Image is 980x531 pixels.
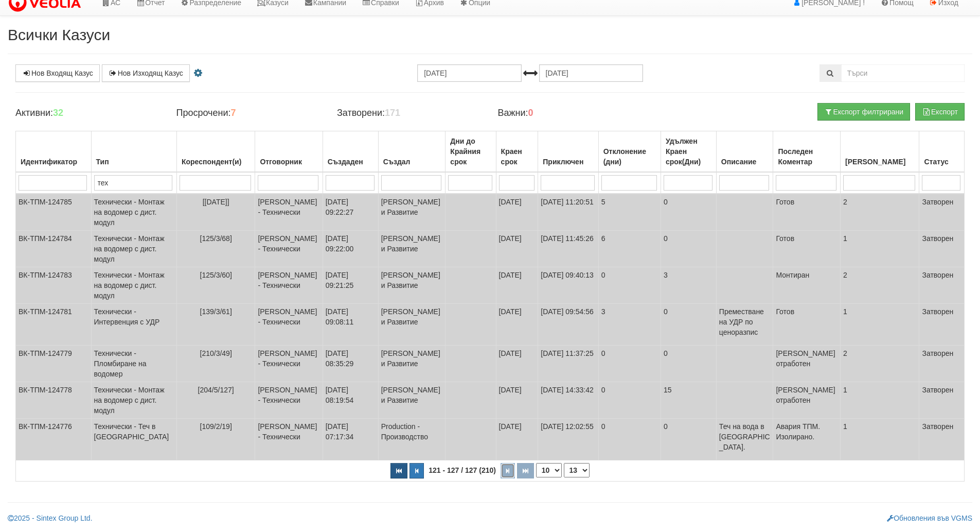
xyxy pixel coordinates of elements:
[496,231,538,267] td: [DATE]
[501,463,515,478] button: Следваща страница
[16,346,92,382] td: ВК-ТПМ-124779
[198,386,234,394] span: [204/5/127]
[719,421,771,452] p: Теч на вода в [GEOGRAPHIC_DATA].
[528,108,533,118] b: 0
[598,231,661,267] td: 6
[776,349,835,368] span: [PERSON_NAME] отработен
[776,386,835,404] span: [PERSON_NAME] отработен
[381,155,443,169] div: Създал
[776,271,809,279] span: Монтиран
[664,134,714,169] div: Удължен Краен срок(Дни)
[919,304,965,346] td: Затворен
[180,155,252,169] div: Кореспондент(и)
[255,304,323,346] td: [PERSON_NAME] - Технически
[91,346,176,382] td: Технически - Пломбиране на водомер
[598,419,661,460] td: 0
[661,267,716,304] td: 3
[16,267,92,304] td: ВК-ТПМ-124783
[841,64,965,82] input: Търсене по Идентификатор, Бл/Вх/Ап, Тип, Описание, Моб. Номер, Имейл, Файл, Коментар,
[8,514,93,522] a: 2025 - Sintex Group Ltd.
[16,382,92,419] td: ВК-ТПМ-124778
[922,155,961,169] div: Статус
[841,346,919,382] td: 2
[841,194,919,231] td: 2
[496,346,538,382] td: [DATE]
[255,194,323,231] td: [PERSON_NAME] - Технически
[446,131,496,173] th: Дни до Крайния срок: No sort applied, activate to apply an ascending sort
[91,267,176,304] td: Технически - Монтаж на водомер с дист. модул
[776,307,794,316] span: Готов
[176,131,255,173] th: Кореспондент(и): No sort applied, activate to apply an ascending sort
[919,231,965,267] td: Затворен
[15,64,100,82] a: Нов Входящ Казус
[323,194,378,231] td: [DATE] 09:22:27
[19,155,88,169] div: Идентификатор
[323,419,378,460] td: [DATE] 07:17:34
[841,419,919,460] td: 1
[497,108,643,118] h4: Важни:
[378,194,446,231] td: [PERSON_NAME] и Развитие
[919,382,965,419] td: Затворен
[200,234,232,243] span: [125/3/68]
[499,144,536,169] div: Краен срок
[598,382,661,419] td: 0
[323,346,378,382] td: [DATE] 08:35:29
[841,131,919,173] th: Брой Файлове: No sort applied, activate to apply an ascending sort
[661,304,716,346] td: 0
[919,419,965,460] td: Затворен
[841,382,919,419] td: 1
[192,70,204,77] i: Настройки
[390,463,407,478] button: Първа страница
[255,131,323,173] th: Отговорник: No sort applied, activate to apply an ascending sort
[661,419,716,460] td: 0
[323,382,378,419] td: [DATE] 08:19:54
[776,198,794,206] span: Готов
[200,349,232,357] span: [210/3/49]
[841,267,919,304] td: 2
[496,382,538,419] td: [DATE]
[176,108,321,118] h4: Просрочени:
[887,514,972,522] a: Обновления във VGMS
[843,155,916,169] div: [PERSON_NAME]
[496,419,538,460] td: [DATE]
[776,144,838,169] div: Последен Коментар
[15,108,161,118] h4: Активни:
[538,304,598,346] td: [DATE] 09:54:56
[378,267,446,304] td: [PERSON_NAME] и Развитие
[598,304,661,346] td: 3
[919,267,965,304] td: Затворен
[378,419,446,460] td: Production - Производство
[598,346,661,382] td: 0
[661,194,716,231] td: 0
[337,108,482,118] h4: Затворени:
[541,155,595,169] div: Приключен
[255,382,323,419] td: [PERSON_NAME] - Технически
[496,267,538,304] td: [DATE]
[378,304,446,346] td: [PERSON_NAME] и Развитие
[91,194,176,231] td: Технически - Монтаж на водомер с дист. модул
[91,231,176,267] td: Технически - Монтаж на водомер с дист. модул
[601,144,658,169] div: Отклонение (дни)
[255,267,323,304] td: [PERSON_NAME] - Технически
[323,231,378,267] td: [DATE] 09:22:00
[919,346,965,382] td: Затворен
[661,231,716,267] td: 0
[102,64,190,82] a: Нов Изходящ Казус
[16,419,92,460] td: ВК-ТПМ-124776
[719,306,771,337] p: Преместване на УДР по ценоразпис
[919,194,965,231] td: Затворен
[538,419,598,460] td: [DATE] 12:02:55
[661,131,716,173] th: Удължен Краен срок(Дни): No sort applied, activate to apply an ascending sort
[448,134,493,169] div: Дни до Крайния срок
[661,382,716,419] td: 15
[378,131,446,173] th: Създал: No sort applied, activate to apply an ascending sort
[841,231,919,267] td: 1
[409,463,424,478] button: Предишна страница
[538,382,598,419] td: [DATE] 14:33:42
[200,307,232,316] span: [139/3/61]
[255,346,323,382] td: [PERSON_NAME] - Технически
[94,155,174,169] div: Тип
[426,466,498,474] span: 121 - 127 / 127 (210)
[255,231,323,267] td: [PERSON_NAME] - Технически
[91,304,176,346] td: Технически - Интервенция с УДР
